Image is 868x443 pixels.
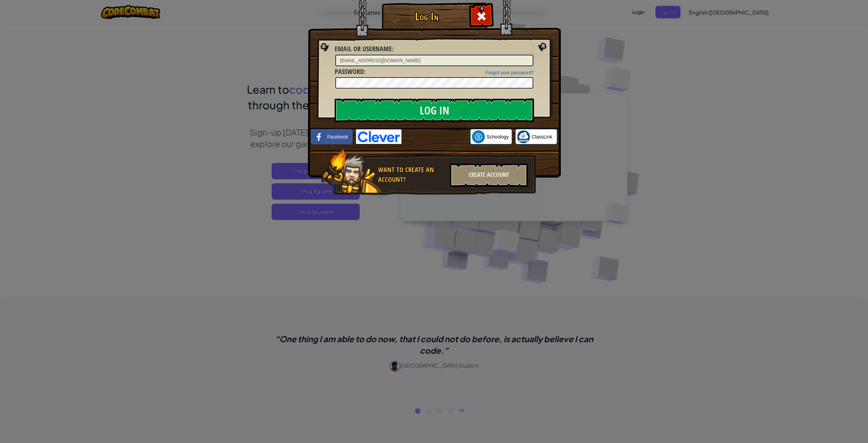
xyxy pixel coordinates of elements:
[335,98,534,122] input: Log In
[335,44,392,53] span: Email or Username
[356,129,401,144] img: clever-logo-blue.png
[335,44,394,54] label: :
[335,67,366,77] label: :
[517,130,530,143] img: classlink-logo-small.png
[327,133,348,140] span: Facebook
[532,133,552,140] span: ClassLink
[401,129,470,144] iframe: Sign in with Google Button
[335,67,364,76] span: Password
[450,163,528,187] div: Create Account
[472,130,485,143] img: schoology.png
[313,130,325,143] img: facebook_small.png
[383,11,470,22] h1: Log In
[378,165,446,184] div: Want to create an account?
[486,70,534,75] a: Forgot your password?
[487,133,509,140] span: Schoology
